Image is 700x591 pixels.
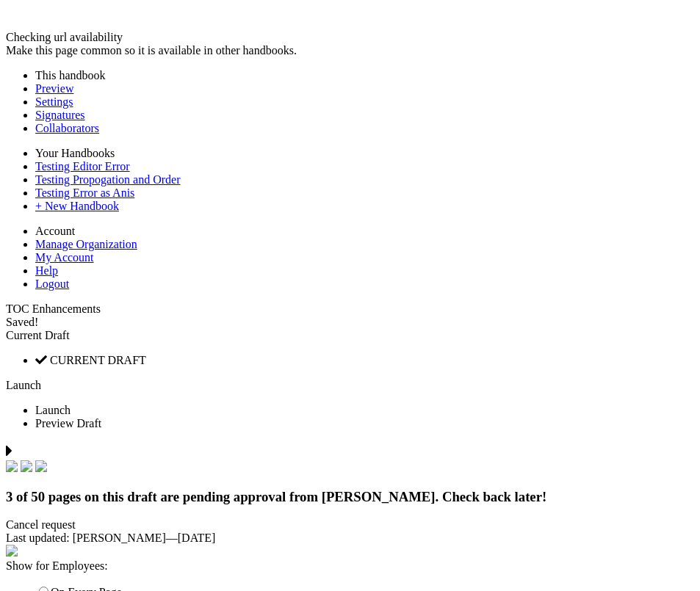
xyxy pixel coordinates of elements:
a: Manage Organization [35,238,137,250]
img: eye_approvals.svg [6,545,18,556]
span: Launch [35,404,71,416]
a: Testing Propogation and Order [35,173,181,186]
span: Saved! [6,316,38,328]
img: check.svg [6,460,18,472]
li: Your Handbooks [35,147,694,160]
a: Testing Editor Error [35,160,130,173]
span: Preview Draft [35,417,101,429]
span: Last updated: [6,532,70,544]
a: Settings [35,95,73,108]
span: Current Draft [6,329,70,341]
span: CURRENT DRAFT [50,354,146,366]
div: — [6,532,694,545]
div: Make this page common so it is available in other handbooks. [6,44,694,57]
span: on this draft are pending approval from [PERSON_NAME]. Check back later! [84,489,546,504]
span: Show for Employees: [6,559,108,572]
a: My Account [35,251,94,264]
a: Signatures [35,109,85,121]
li: This handbook [35,69,694,82]
span: [PERSON_NAME] [73,532,166,544]
span: Checking url availability [6,31,123,43]
a: Help [35,264,58,277]
a: + New Handbook [35,200,119,212]
a: Launch [6,379,41,391]
span: 3 of 50 pages [6,489,81,504]
a: Collaborators [35,122,99,134]
a: Testing Error as Anis [35,186,134,199]
img: check.svg [35,460,47,472]
a: Preview [35,82,73,95]
span: [DATE] [178,532,216,544]
span: Cancel request [6,518,76,531]
span: TOC Enhancements [6,302,101,315]
a: Logout [35,278,69,290]
img: check.svg [21,460,32,472]
li: Account [35,225,694,238]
